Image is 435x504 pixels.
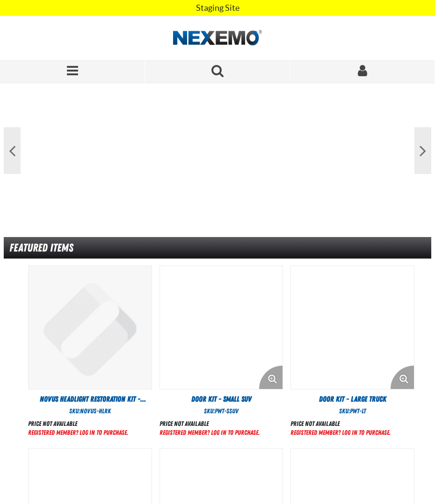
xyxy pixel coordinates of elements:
span: NOVUS-HLRK [80,407,111,415]
: View Details of the Door Kit - Small SUV [160,266,283,389]
img: Novus Headlight Restoration Kit - Nexemo [29,266,152,389]
div: Price not available [159,419,260,428]
span: PWT-LT [350,407,366,415]
img: Nexemo logo [173,30,262,46]
button: Enlarge Product Image. Opens a popup [259,366,283,389]
div: Price not available [290,419,391,428]
div: SKU: [290,407,414,416]
div: SKU: [159,407,283,416]
button: 2 of 2 [219,209,224,214]
div: Featured Items [4,237,431,259]
button: Enlarge Product Image. Opens a popup [391,366,414,389]
a: Novus Headlight Restoration Kit - Nexemo [28,394,152,404]
img: Door Kit - Large Truck [291,266,414,389]
a: Door Kit - Small SUV [159,394,283,404]
button: 1 of 2 [211,209,216,214]
a: Registered Member? Log In to purchase. [159,429,260,436]
span: Door Kit - Large Truck [319,395,386,403]
span: Novus Headlight Restoration Kit - Nexemo [40,395,146,414]
img: LP Frames-Inserts [24,83,411,217]
span: Door Kit - Small SUV [191,395,252,403]
span: PWT-SSUV [215,407,239,415]
a: Sign In [290,61,435,83]
button: Search for a product [145,61,290,83]
button: Previous [4,127,21,174]
: View Details of the Door Kit - Large Truck [291,266,414,389]
a: Door Kit - Large Truck [290,394,414,404]
: View Details of the Novus Headlight Restoration Kit - Nexemo [29,266,152,389]
a: Registered Member? Log In to purchase. [290,429,391,436]
img: Door Kit - Small SUV [160,266,283,389]
div: Price not available [28,419,128,428]
a: Registered Member? Log In to purchase. [28,429,128,436]
div: SKU: [28,407,152,416]
button: Next [414,127,431,174]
